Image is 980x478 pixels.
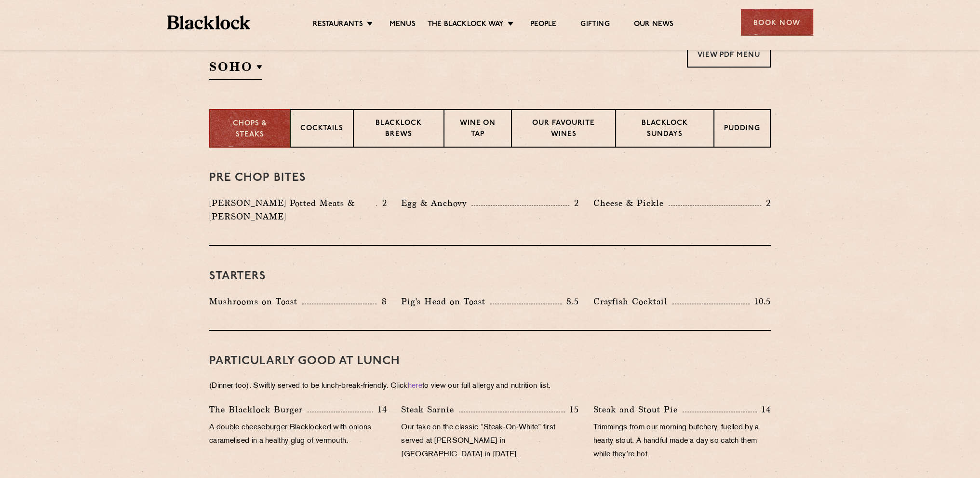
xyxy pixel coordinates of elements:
[401,295,490,308] p: Pig's Head on Toast
[757,403,771,416] p: 14
[209,172,771,184] h3: Pre Chop Bites
[363,118,434,141] p: Blacklock Brews
[209,295,302,308] p: Mushrooms on Toast
[167,15,251,29] img: BL_Textured_Logo-footer-cropped.svg
[300,123,343,136] p: Cocktails
[401,421,578,462] p: Our take on the classic “Steak-On-White” first served at [PERSON_NAME] in [GEOGRAPHIC_DATA] in [D...
[376,295,387,308] p: 8
[522,118,605,141] p: Our favourite wines
[209,380,771,393] p: (Dinner too). Swiftly served to be lunch-break-friendly. Click to view our full allergy and nutri...
[741,9,813,36] div: Book Now
[687,41,771,68] a: View PDF Menu
[220,119,280,140] p: Chops & Steaks
[377,197,387,209] p: 2
[428,20,504,30] a: The Blacklock Way
[724,123,760,136] p: Pudding
[626,118,704,141] p: Blacklock Sundays
[408,382,422,390] a: here
[209,355,771,368] h3: PARTICULARLY GOOD AT LUNCH
[401,403,459,416] p: Steak Sarnie
[634,20,674,30] a: Our News
[593,403,683,416] p: Steak and Stout Pie
[209,58,262,80] h2: SOHO
[209,270,771,283] h3: Starters
[401,196,471,210] p: Egg & Anchovy
[389,20,416,30] a: Menus
[565,403,579,416] p: 15
[580,20,609,30] a: Gifting
[761,197,771,209] p: 2
[750,295,771,308] p: 10.5
[593,295,672,308] p: Crayfish Cocktail
[530,20,556,30] a: People
[209,421,387,448] p: A double cheeseburger Blacklocked with onions caramelised in a healthy glug of vermouth.
[569,197,579,209] p: 2
[373,403,387,416] p: 14
[593,421,771,462] p: Trimmings from our morning butchery, fuelled by a hearty stout. A handful made a day so catch the...
[562,295,579,308] p: 8.5
[593,196,669,210] p: Cheese & Pickle
[313,20,363,30] a: Restaurants
[454,118,501,141] p: Wine on Tap
[209,403,308,416] p: The Blacklock Burger
[209,196,376,223] p: [PERSON_NAME] Potted Meats & [PERSON_NAME]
